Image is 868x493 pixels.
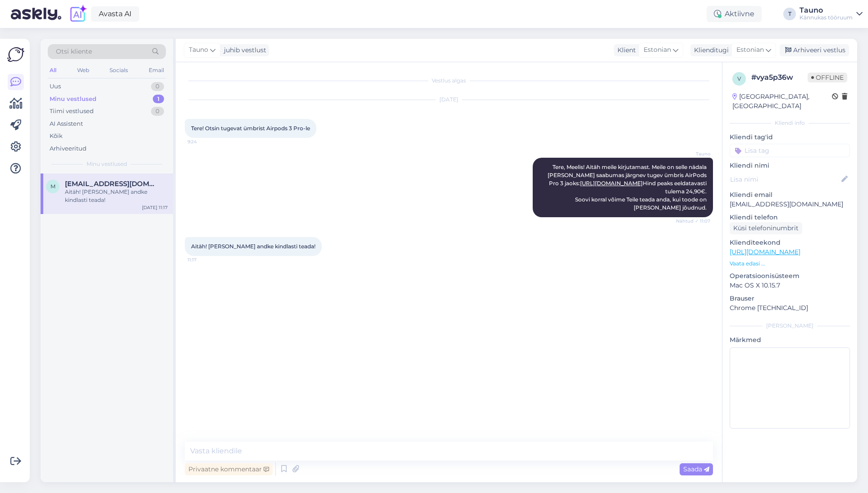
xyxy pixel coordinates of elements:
[50,132,63,141] div: Kõik
[548,164,708,211] span: Tere, Meelis! Aitäh meile kirjutamast. Meile on selle nädala [PERSON_NAME] saabumas järgnev tugev...
[783,8,796,20] div: T
[730,190,850,200] p: Kliendi email
[730,132,850,142] p: Kliendi tag'id
[644,45,671,55] span: Estonian
[189,45,208,55] span: Tauno
[730,271,850,281] p: Operatsioonisüsteem
[730,248,800,256] a: [URL][DOMAIN_NAME]
[185,77,713,85] div: Vestlus algas
[7,46,24,63] img: Askly Logo
[730,161,850,170] p: Kliendi nimi
[736,45,764,55] span: Estonian
[151,82,164,91] div: 0
[780,44,849,56] div: Arhiveeri vestlus
[730,222,802,234] div: Küsi telefoninumbrit
[50,183,55,190] span: m
[147,64,166,76] div: Email
[87,160,127,168] span: Minu vestlused
[751,72,808,83] div: # vya5p36w
[690,46,729,55] div: Klienditugi
[50,144,87,153] div: Arhiveeritud
[737,75,741,82] span: v
[65,188,168,204] div: Aitäh! [PERSON_NAME] andke kindlasti teada!
[808,73,847,82] span: Offline
[730,119,850,127] div: Kliendi info
[185,463,273,475] div: Privaatne kommentaar
[108,64,130,76] div: Socials
[50,119,83,128] div: AI Assistent
[65,180,159,188] span: meelisunt@gmail.com
[191,243,315,250] span: Aitäh! [PERSON_NAME] andke kindlasti teada!
[730,238,850,247] p: Klienditeekond
[48,64,58,76] div: All
[187,138,221,145] span: 9:24
[730,303,850,313] p: Chrome [TECHNICAL_ID]
[153,95,164,104] div: 1
[799,7,863,21] a: TaunoKännukas tööruum
[676,151,710,157] span: Tauno
[730,294,850,303] p: Brauser
[56,47,92,56] span: Otsi kliente
[50,107,94,116] div: Tiimi vestlused
[50,82,61,91] div: Uus
[69,5,87,23] img: explore-ai
[75,64,91,76] div: Web
[91,6,139,22] a: Avasta AI
[220,46,266,55] div: juhib vestlust
[730,200,850,209] p: [EMAIL_ADDRESS][DOMAIN_NAME]
[142,204,168,211] div: [DATE] 11:17
[730,335,850,345] p: Märkmed
[732,92,832,111] div: [GEOGRAPHIC_DATA], [GEOGRAPHIC_DATA]
[799,14,853,21] div: Kännukas tööruum
[580,180,643,187] a: [URL][DOMAIN_NAME]
[683,465,709,473] span: Saada
[614,46,636,55] div: Klient
[730,144,850,157] input: Lisa tag
[730,322,850,330] div: [PERSON_NAME]
[730,260,850,268] p: Vaata edasi ...
[730,281,850,290] p: Mac OS X 10.15.7
[185,96,713,104] div: [DATE]
[50,95,96,104] div: Minu vestlused
[676,218,710,224] span: Nähtud ✓ 11:07
[191,125,310,132] span: Tere! Otsin tugevat ümbrist Airpods 3 Pro-le
[730,174,840,184] input: Lisa nimi
[707,6,762,22] div: Aktiivne
[730,213,850,222] p: Kliendi telefon
[799,7,853,14] div: Tauno
[187,256,221,263] span: 11:17
[151,107,164,116] div: 0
